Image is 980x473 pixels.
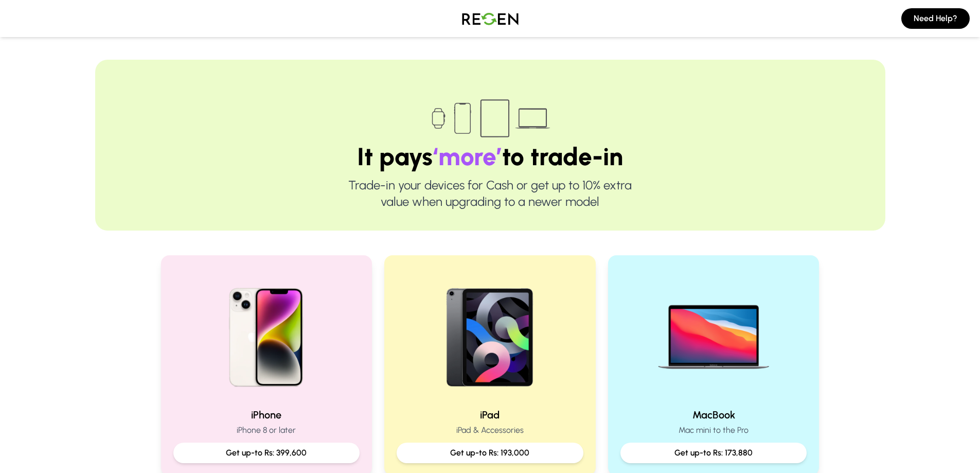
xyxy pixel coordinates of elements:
h2: MacBook [620,408,807,422]
p: Get up-to Rs: 399,600 [182,447,352,459]
p: iPad & Accessories [397,424,583,436]
img: MacBook [648,268,779,399]
h2: iPad [397,408,583,422]
img: Logo [454,4,526,33]
span: ‘more’ [433,142,502,171]
img: Trade-in devices [426,93,555,144]
h1: It pays to trade-in [128,144,852,169]
h2: iPhone [173,408,360,422]
img: iPad [424,268,556,399]
p: Trade-in your devices for Cash or get up to 10% extra value when upgrading to a newer model [128,177,852,210]
button: Need Help? [901,8,970,29]
p: Get up-to Rs: 173,880 [629,447,799,459]
p: iPhone 8 or later [173,424,360,436]
img: iPhone [201,268,332,399]
p: Mac mini to the Pro [620,424,807,436]
p: Get up-to Rs: 193,000 [405,447,575,459]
